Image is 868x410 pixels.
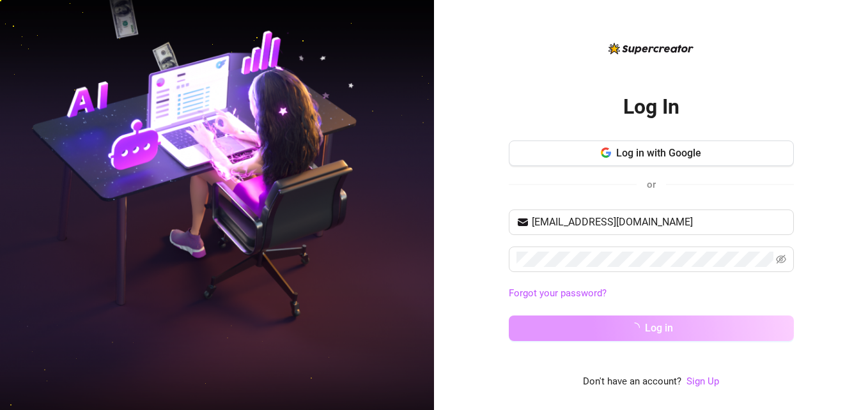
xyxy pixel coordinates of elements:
img: logo-BBDzfeDw.svg [608,43,694,54]
button: Log in [509,315,794,341]
span: Log in with Google [616,147,701,159]
a: Sign Up [686,376,719,387]
span: loading [629,322,640,333]
h2: Log In [623,94,679,120]
span: eye-invisible [776,254,786,264]
a: Forgot your password? [509,287,607,299]
input: Your email [532,215,786,230]
a: Sign Up [686,374,719,390]
span: or [647,179,656,190]
a: Forgot your password? [509,286,794,301]
button: Log in with Google [509,140,794,166]
span: Don't have an account? [583,374,681,390]
span: Log in [645,322,673,334]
